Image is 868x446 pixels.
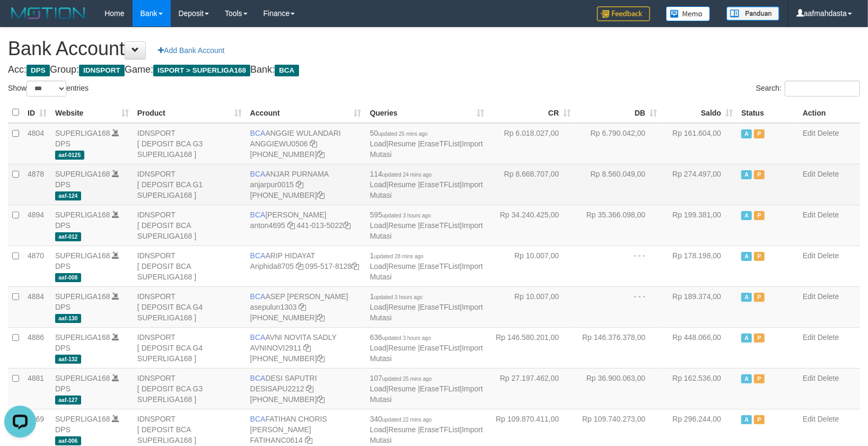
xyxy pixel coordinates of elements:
[370,211,483,240] span: | | |
[23,286,51,327] td: 4884
[370,251,483,281] span: | | |
[370,221,387,230] a: Load
[370,180,387,189] a: Load
[803,374,816,382] a: Edit
[741,415,752,424] span: Active
[737,102,799,123] th: Status
[153,65,250,76] span: ISPORT > SUPERLIGA168
[133,205,246,246] td: IDNSPORT [ DEPOSIT BCA SUPERLIGA168 ]
[370,374,432,382] span: 107
[818,292,839,301] a: Delete
[299,303,306,311] a: Copy asepulun1303 to clipboard
[661,164,737,205] td: Rp 274.497,00
[420,303,460,311] a: EraseTFList
[250,384,304,393] a: DESISAPU2212
[250,262,294,270] a: Ariphida8705
[388,344,416,352] a: Resume
[754,211,765,220] span: Paused
[310,139,318,148] a: Copy ANGGIEWU0506 to clipboard
[754,293,765,302] span: Paused
[246,286,366,327] td: ASEP [PERSON_NAME] [PHONE_NUMBER]
[306,384,314,393] a: Copy DESISAPU2212 to clipboard
[55,415,110,423] a: SUPERLIGA168
[317,395,325,404] a: Copy 4062280453 to clipboard
[370,425,387,434] a: Load
[378,131,427,137] span: updated 25 mins ago
[420,221,460,230] a: EraseTFList
[246,327,366,368] td: AVNI NOVITA SADLY [PHONE_NUMBER]
[661,102,737,123] th: Saldo: activate to sort column ascending
[488,327,575,368] td: Rp 146.580.201,00
[317,313,325,322] a: Copy 4062281875 to clipboard
[803,211,816,219] a: Edit
[382,172,432,178] span: updated 24 mins ago
[250,333,266,342] span: BCA
[597,6,650,21] img: Feedback.jpg
[370,415,483,444] span: | | |
[8,38,860,59] h1: Bank Account
[250,180,294,189] a: anjarpur0015
[803,251,816,260] a: Edit
[488,368,575,409] td: Rp 27.197.462,00
[370,211,431,219] span: 595
[370,139,483,159] a: Import Mutasi
[51,205,133,246] td: DPS
[374,294,423,300] span: updated 3 hours ago
[818,211,839,219] a: Delete
[818,374,839,382] a: Delete
[382,335,431,341] span: updated 3 hours ago
[343,221,350,230] a: Copy 4410135022 to clipboard
[754,129,765,138] span: Paused
[51,123,133,164] td: DPS
[420,139,460,148] a: EraseTFList
[250,292,266,301] span: BCA
[287,221,295,230] a: Copy anton4695 to clipboard
[317,354,325,363] a: Copy 4062280135 to clipboard
[785,81,860,97] input: Search:
[754,170,765,179] span: Paused
[370,374,483,404] span: | | |
[304,344,311,352] a: Copy AVNINOVI2911 to clipboard
[250,303,297,311] a: asepulun1303
[661,123,737,164] td: Rp 161.604,00
[666,6,711,21] img: Button%20Memo.svg
[23,102,51,123] th: ID: activate to sort column ascending
[741,129,752,138] span: Active
[55,355,81,364] span: aaf-132
[250,221,285,230] a: anton4695
[250,415,266,423] span: BCA
[246,164,366,205] td: ANJAR PURNAMA [PHONE_NUMBER]
[488,246,575,286] td: Rp 10.007,00
[370,251,424,260] span: 1
[133,327,246,368] td: IDNSPORT [ DEPOSIT BCA G4 SUPERLIGA168 ]
[51,327,133,368] td: DPS
[23,246,51,286] td: 4870
[818,333,839,342] a: Delete
[370,170,483,199] span: | | |
[382,213,431,218] span: updated 3 hours ago
[370,139,387,148] a: Load
[133,123,246,164] td: IDNSPORT [ DEPOSIT BCA G3 SUPERLIGA168 ]
[754,252,765,261] span: Paused
[388,384,416,393] a: Resume
[370,333,483,363] span: | | |
[575,164,661,205] td: Rp 8.560.049,00
[250,374,266,382] span: BCA
[370,180,483,199] a: Import Mutasi
[741,170,752,179] span: Active
[250,251,266,260] span: BCA
[8,65,860,75] h4: Acc: Group: Game: Bank:
[55,251,110,260] a: SUPERLIGA168
[51,246,133,286] td: DPS
[250,170,266,178] span: BCA
[133,164,246,205] td: IDNSPORT [ DEPOSIT BCA G1 SUPERLIGA168 ]
[370,344,483,363] a: Import Mutasi
[382,376,432,382] span: updated 25 mins ago
[51,164,133,205] td: DPS
[55,314,81,323] span: aaf-130
[55,273,81,282] span: aaf-008
[250,344,302,352] a: AVNINOVI2911
[741,374,752,383] span: Active
[420,344,460,352] a: EraseTFList
[55,333,110,342] a: SUPERLIGA168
